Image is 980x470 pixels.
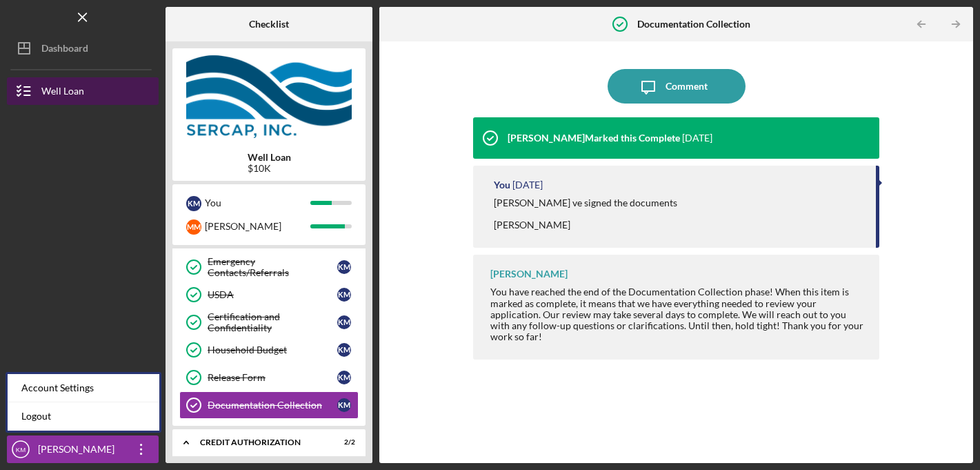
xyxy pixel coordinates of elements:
[179,364,359,391] a: Release FormKM
[337,398,351,412] div: K M
[7,77,159,105] button: Well Loan
[7,435,159,463] button: KM[PERSON_NAME]
[208,344,337,355] div: Household Budget
[608,69,746,104] button: Comment
[637,19,750,30] b: Documentation Collection
[186,219,201,235] div: M M
[34,435,124,467] div: [PERSON_NAME]
[330,438,355,447] div: 2 / 2
[337,260,351,274] div: K M
[179,391,359,419] a: Documentation CollectionKM
[179,253,359,281] a: Emergency Contacts/ReferralsKM
[490,268,568,280] div: [PERSON_NAME]
[249,19,289,30] b: Checklist
[41,77,84,108] div: Well Loan
[208,400,337,411] div: Documentation Collection
[494,197,679,231] div: [PERSON_NAME] ve signed the documents [PERSON_NAME]
[8,374,159,402] div: Account Settings
[248,163,291,174] div: $10K
[337,315,351,329] div: K M
[179,281,359,309] a: USDAKM
[337,343,351,357] div: K M
[41,35,88,66] div: Dashboard
[494,179,510,190] div: You
[7,35,159,62] button: Dashboard
[200,438,321,447] div: CREDIT AUTHORIZATION
[682,133,712,144] time: 2025-08-08 12:58
[172,55,366,138] img: Product logo
[16,446,26,453] text: KM
[179,309,359,336] a: Certification and ConfidentialityKM
[248,152,291,163] b: Well Loan
[490,286,866,342] div: You have reached the end of the Documentation Collection phase! When this item is marked as compl...
[337,288,351,302] div: K M
[512,179,543,190] time: 2025-08-05 00:14
[208,256,337,278] div: Emergency Contacts/Referrals
[337,371,351,384] div: K M
[208,372,337,383] div: Release Form
[186,196,201,211] div: K M
[205,215,310,238] div: [PERSON_NAME]
[179,336,359,364] a: Household BudgetKM
[208,311,337,333] div: Certification and Confidentiality
[205,191,310,215] div: You
[666,69,708,104] div: Comment
[208,289,337,300] div: USDA
[508,133,680,144] div: [PERSON_NAME] Marked this Complete
[8,402,159,431] a: Logout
